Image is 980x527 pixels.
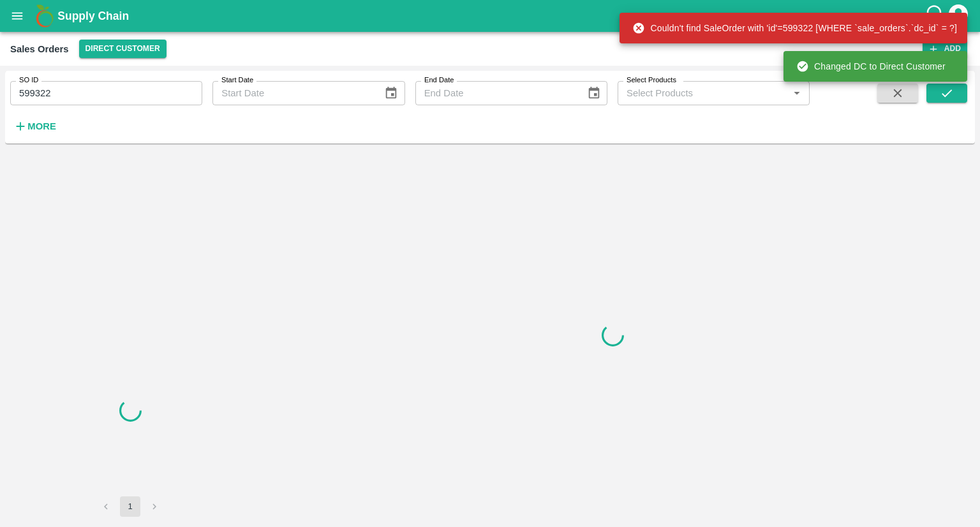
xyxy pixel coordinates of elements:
label: End Date [424,75,454,85]
button: open drawer [3,1,32,31]
b: Supply Chain [57,10,129,22]
button: Choose date [379,81,403,105]
a: Supply Chain [57,7,924,25]
div: Sales Orders [10,41,69,57]
label: SO ID [19,75,38,85]
img: logo [32,3,57,29]
button: Choose date [582,81,606,105]
input: Select Products [621,85,785,101]
label: Start Date [221,75,253,85]
div: customer-support [924,4,947,27]
input: Start Date [212,81,374,105]
div: account of current user [947,3,970,29]
input: Enter SO ID [10,81,202,105]
button: page 1 [120,496,140,517]
div: Couldn't find SaleOrder with 'id'=599322 [WHERE `sale_orders`.`dc_id` = ?] [632,17,957,40]
button: Open [789,85,805,101]
button: Select DC [79,40,167,58]
input: End Date [415,81,577,105]
strong: More [27,121,56,131]
button: More [10,115,59,137]
div: Changed DC to Direct Customer [796,55,946,78]
nav: pagination navigation [94,496,167,517]
label: Select Products [627,75,676,85]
